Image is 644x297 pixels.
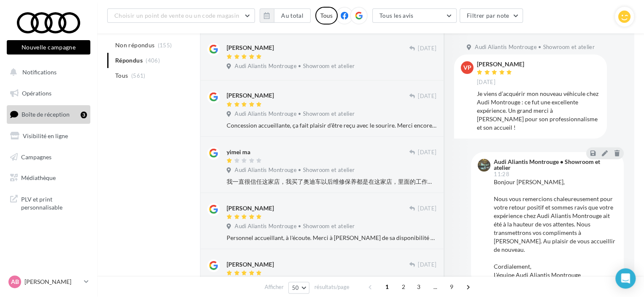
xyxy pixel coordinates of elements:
[235,223,354,230] span: Audi Aliantis Montrouge • Showroom et atelier
[235,110,354,118] span: Audi Aliantis Montrouge • Showroom et atelier
[265,283,284,291] span: Afficher
[5,127,92,145] a: Visibilité en ligne
[292,284,299,291] span: 50
[463,63,471,72] span: VP
[5,105,92,123] a: Boîte de réception3
[418,205,436,213] span: [DATE]
[460,8,523,23] button: Filtrer par note
[260,8,311,23] button: Au total
[5,169,92,187] a: Médiathèque
[418,45,436,52] span: [DATE]
[445,280,458,294] span: 9
[107,8,255,23] button: Choisir un point de vente ou un code magasin
[288,282,310,294] button: 50
[235,166,354,174] span: Audi Aliantis Montrouge • Showroom et atelier
[418,261,436,269] span: [DATE]
[227,148,250,156] div: yimei ma
[475,44,595,51] span: Audi Aliantis Montrouge • Showroom et atelier
[315,7,338,25] div: Tous
[131,72,146,79] span: (561)
[227,234,436,242] div: Personnel accueillant, à l'écoute. Merci à [PERSON_NAME] de sa disponibilité et de ses explications.
[235,63,354,70] span: Audi Aliantis Montrouge • Showroom et atelier
[22,90,51,97] span: Opérations
[7,274,90,290] a: AB [PERSON_NAME]
[7,40,90,54] button: Nouvelle campagne
[418,149,436,156] span: [DATE]
[397,280,410,294] span: 2
[314,283,349,291] span: résultats/page
[380,280,394,294] span: 1
[115,71,128,80] span: Tous
[227,204,274,213] div: [PERSON_NAME]
[11,278,19,286] span: AB
[158,42,172,49] span: (155)
[5,148,92,166] a: Campagnes
[21,193,87,212] span: PLV et print personnalisable
[477,61,524,67] div: [PERSON_NAME]
[615,268,636,289] div: Open Intercom Messenger
[227,91,274,100] div: [PERSON_NAME]
[379,12,414,19] span: Tous les avis
[115,41,154,49] span: Non répondus
[21,174,56,181] span: Médiathèque
[477,79,495,86] span: [DATE]
[227,260,274,269] div: [PERSON_NAME]
[22,68,57,76] span: Notifications
[227,44,274,52] div: [PERSON_NAME]
[412,280,425,294] span: 3
[21,153,51,160] span: Campagnes
[418,93,436,100] span: [DATE]
[81,112,87,118] div: 3
[494,172,509,177] span: 11:28
[114,12,239,19] span: Choisir un point de vente ou un code magasin
[494,159,615,171] div: Audi Aliantis Montrouge • Showroom et atelier
[428,280,442,294] span: ...
[5,190,92,215] a: PLV et print personnalisable
[274,8,311,23] button: Au total
[23,132,68,139] span: Visibilité en ligne
[22,111,70,118] span: Boîte de réception
[494,178,617,279] div: Bonjour [PERSON_NAME], Nous vous remercions chaleureusement pour votre retour positif et sommes r...
[227,121,436,130] div: Concession accueillante, ça fait plaisir d'être reçu avec le sourire. Merci encore à l'équipe de ...
[372,8,457,23] button: Tous les avis
[5,84,92,102] a: Opérations
[24,278,81,286] p: [PERSON_NAME]
[477,90,600,132] div: Je viens d’acquérir mon nouveau véhicule chez Audi Montrouge : ce fut une excellente expérience. ...
[5,63,89,81] button: Notifications
[227,177,436,186] div: 我一直很信任这家店，我买了奥迪车以后维修保养都是在这家店，里面的工作人员认真负责。但是今天去保养却让我感觉很不好，接待我的先生建议我换前轮胎和刹车片，我不知道因为什么原因，他肯定不知道我也懂一点...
